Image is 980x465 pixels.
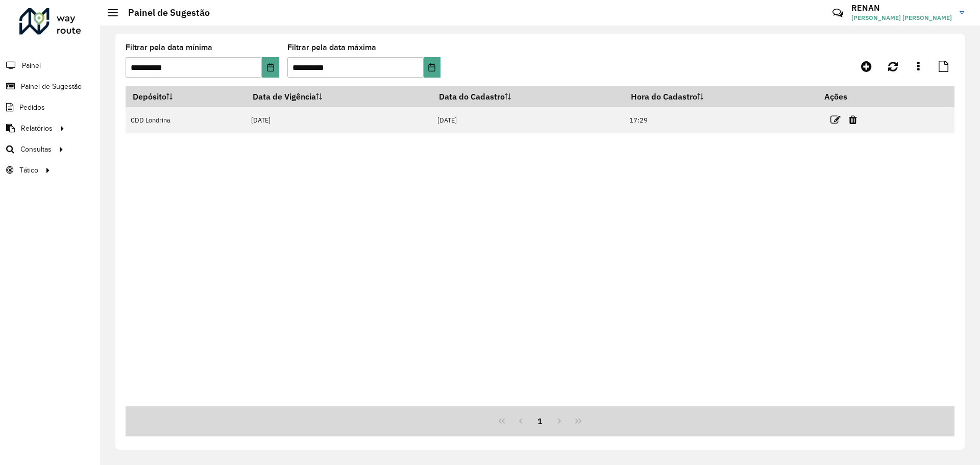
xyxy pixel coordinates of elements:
[830,113,841,127] a: Editar
[827,2,849,24] a: Contato Rápido
[22,60,41,71] span: Painel
[624,86,817,107] th: Hora do Cadastro
[530,411,550,431] button: 1
[19,102,45,113] span: Pedidos
[287,41,376,54] label: Filtrar pela data máxima
[19,165,38,176] span: Tático
[21,81,82,92] span: Painel de Sugestão
[20,144,52,155] span: Consultas
[432,107,624,133] td: [DATE]
[126,41,212,54] label: Filtrar pela data mínima
[849,113,857,127] a: Excluir
[817,86,878,107] th: Ações
[126,107,246,133] td: CDD Londrina
[246,107,432,133] td: [DATE]
[851,3,952,13] h3: RENAN
[624,107,817,133] td: 17:29
[262,57,279,78] button: Choose Date
[432,86,624,107] th: Data do Cadastro
[126,86,246,107] th: Depósito
[424,57,440,78] button: Choose Date
[21,123,53,134] span: Relatórios
[246,86,432,107] th: Data de Vigência
[851,13,952,22] span: [PERSON_NAME] [PERSON_NAME]
[118,7,210,18] h2: Painel de Sugestão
